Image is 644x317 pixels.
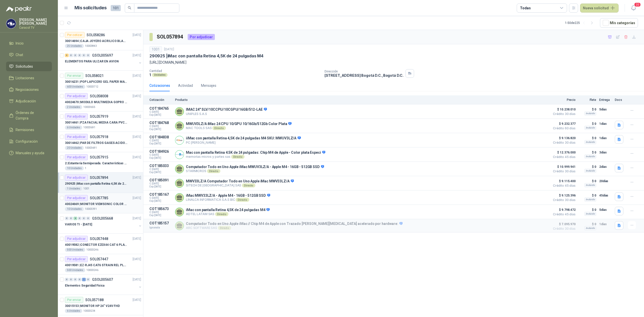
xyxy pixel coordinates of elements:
[90,135,108,139] p: SOL057918
[550,164,576,170] span: $ 10.999.941
[85,44,97,48] p: 10003843
[149,69,320,73] p: Cantidad
[599,207,612,213] p: 5 días
[550,149,576,155] span: $ 12.376.000
[579,149,596,155] p: $ 0
[186,107,267,112] p: IMAC 24" SLV/10CCPU/10CGPU/16GB/512-LAE
[149,192,172,196] p: COT185167
[65,175,88,181] div: Por adjudicar
[90,196,108,200] p: SOL057785
[201,83,216,88] div: Mensajes
[599,106,612,112] p: 5 días
[600,18,638,28] button: Mís categorías
[90,237,108,241] p: SOL057448
[149,211,172,214] span: C: [DATE]
[65,80,128,84] p: 30016231 | POP LAPICERO GEL PAPER MATE INKJOY 0.7 (Revisar el adjunto)
[82,54,86,57] div: 0
[579,192,596,199] p: $ 0
[65,54,69,57] div: 6
[83,309,95,313] p: 10003234
[58,91,143,111] a: Por adjudicarSOL058008[DATE] 40024670 |MODULO MULTIMEDIA GOPRO HERO 12 BLACK2 Unidades10003655
[186,122,292,126] p: MWUV3LZ/A iMac 24 CPU 10/GPU 10/16Gb/512Gb Color Plata
[149,214,172,217] span: Exp: [DATE]
[65,73,83,79] div: Por enviar
[149,178,172,182] p: COT185091
[550,155,576,158] span: Crédito 45 días
[186,126,292,130] p: MAC TOOLS SAS
[90,257,108,261] p: SOL057447
[65,207,84,211] div: 10 Unidades
[85,298,104,302] p: SOL057188
[149,185,172,188] span: Exp: [DATE]
[65,256,88,262] div: Por adjudicar
[86,278,90,281] div: 0
[6,73,52,83] a: Licitaciones
[149,60,638,65] p: [URL][DOMAIN_NAME]
[6,148,52,158] a: Manuales y ayuda
[65,222,92,227] p: VARIOS TI - [DATE]
[133,155,141,160] p: [DATE]
[65,126,82,130] div: 6 Unidades
[520,5,531,11] div: Todas
[215,212,228,216] div: Directo
[65,236,88,242] div: Por adjudicar
[69,278,73,281] div: 0
[186,222,403,226] p: Computador Todo en Uno Apple iMac // Chip M4 de Apple con Trazado [PERSON_NAME][MEDICAL_DATA] ace...
[133,114,141,119] p: [DATE]
[86,268,98,272] p: 10003246
[599,98,612,102] p: Entrega
[133,33,141,37] p: [DATE]
[19,26,52,29] p: Caracol TV
[65,120,128,125] p: 30014461 | PZA FACIAL MEDIA CARA PVC SERIE 6000 3M
[149,156,172,160] span: Exp: [DATE]
[629,4,638,13] button: 20
[186,193,270,198] p: iMac MWV33LZ/A - Apple M4 - 16GB - 512GB SSD
[550,178,576,184] span: $ 9.115.400
[86,54,90,57] div: 0
[231,155,245,159] div: Directo
[149,121,172,125] p: COT184768
[6,19,16,28] img: Company Logo
[85,166,86,170] p: 1
[149,196,172,200] span: C: [DATE]
[186,183,294,187] p: SITECH DE [GEOGRAPHIC_DATA] SAS
[188,34,215,40] div: Por adjudicar
[65,202,128,207] p: 40024669 | MONITOR VIEWSONIC COLOR PRO VP2786-4K
[149,83,170,88] div: Cotizaciones
[133,175,141,180] p: [DATE]
[550,199,576,202] span: Crédito 30 días
[584,197,596,202] div: Incluido
[550,192,576,199] span: $ 9.125.396
[579,221,596,227] p: $ 0
[175,98,547,102] p: Producto
[69,54,73,57] div: 0
[579,178,596,184] p: $ 0
[65,39,128,44] p: 30014694 | CAJA JOYERO ACRILICO BLANCO OPAL (En el adjunto mas detalle)
[133,73,141,78] p: [DATE]
[133,53,141,58] p: [DATE]
[550,127,576,130] span: Crédito 60 días
[16,139,38,144] span: Configuración
[90,94,108,98] p: SOL058008
[186,165,324,169] p: Computador Todo en Uno Apple iMac MWUV3LZ/A - Apple M4 - 16GB - 512GB SSD
[65,146,84,150] div: 20 Unidades
[19,18,52,25] p: [PERSON_NAME] [PERSON_NAME]
[58,71,143,91] a: Por enviarSOL058021[DATE] 30016231 |POP LAPICERO GEL PAPER MATE INKJOY 0.7 (Revisar el adjunto)60...
[87,33,105,37] p: SOL058286
[579,121,596,127] p: $ 0
[149,139,172,142] span: C: [DATE]
[579,135,596,141] p: $ 0
[65,141,128,145] p: 30014462 | PAR DE FILTROS GASES ACIDOS REF.2096 3M
[65,59,118,64] p: ELEMENTOS PARA ULIZAR EN AVION
[58,193,143,213] a: Por adjudicarSOL057785[DATE] 40024669 |MONITOR VIEWSONIC COLOR PRO VP2786-4K10 Unidades10003391
[133,236,141,241] p: [DATE]
[149,142,172,145] span: Exp: [DATE]
[157,33,184,41] h3: SOL057894
[90,115,108,118] p: SOL057919
[65,309,82,313] div: 6 Unidades
[65,100,128,105] p: 40024670 | MODULO MULTIMEDIA GOPRO HERO 12 BLACK
[550,112,576,115] span: Crédito 30 días
[579,207,596,213] p: $ 0
[65,85,85,89] div: 600 Unidades
[6,6,32,12] img: Logo peakr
